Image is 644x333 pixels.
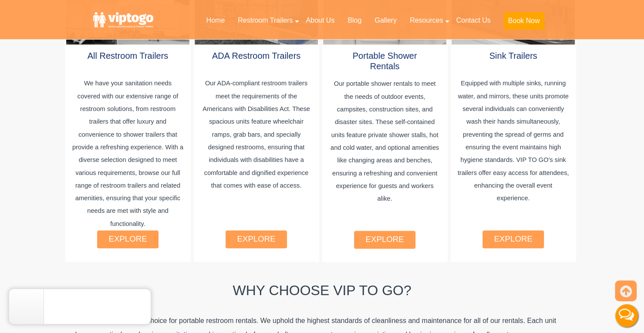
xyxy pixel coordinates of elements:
a: explore [108,234,147,243]
a: Gallery [368,11,403,30]
a: All Restroom Trailers [88,51,169,61]
h2: Why Choose VIP To GO? [65,281,579,300]
p: We have your sanitation needs covered with our extensive range of restroom solutions, from restro... [72,77,184,234]
a: explore [494,234,532,243]
a: explore [365,235,404,244]
a: Contact Us [449,11,497,30]
p: Our portable shower rentals to meet the needs of outdoor events, campsites, construction sites, a... [329,77,441,234]
a: ADA Restroom Trailers [212,51,300,61]
a: Sink Trailers [489,51,537,61]
a: Resources [403,11,449,30]
a: Blog [341,11,368,30]
button: Live Chat [609,298,644,333]
a: Home [199,11,231,30]
a: Portable Shower Rentals [353,51,417,71]
a: Book Now [497,11,551,35]
a: explore [237,234,275,243]
a: Restroom Trailers [231,11,299,30]
p: Equipped with multiple sinks, running water, and mirrors, these units promote several individuals... [457,77,569,234]
p: Our ADA-compliant restroom trailers meet the requirements of the Americans with Disabilities Act.... [200,77,312,234]
button: Book Now [504,12,544,30]
a: About Us [299,11,341,30]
